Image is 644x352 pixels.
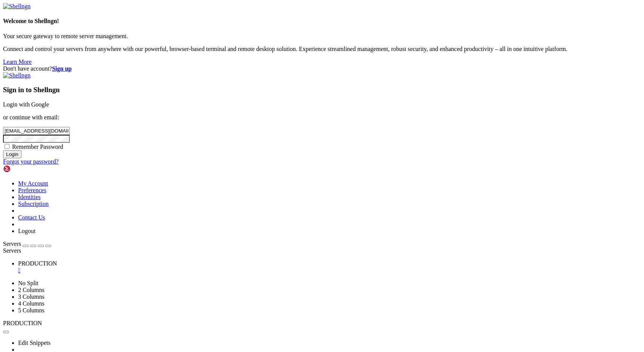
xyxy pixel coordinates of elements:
[3,101,49,108] a: Login with Google
[18,340,51,346] a: Edit Snippets
[18,260,57,267] span: PRODUCTION
[18,287,45,293] a: 2 Columns
[3,86,641,94] h3: Sign in to Shellngn
[18,228,35,234] a: Logout
[3,114,641,121] p: or continue with email:
[3,127,70,135] input: Email address
[18,201,49,207] a: Subscription
[3,241,21,247] span: Servers
[3,18,641,25] h4: Welcome to Shellngn!
[3,3,31,10] img: Shellngn
[12,144,63,150] span: Remember Password
[18,293,45,300] a: 3 Columns
[52,65,72,72] a: Sign up
[3,72,31,79] img: Shellngn
[3,150,22,158] input: Login
[3,247,641,254] div: Servers
[3,59,32,65] a: Learn More
[3,241,51,247] a: Servers
[3,320,42,326] span: PRODUCTION
[3,158,58,165] a: Forgot your password?
[18,300,45,307] a: 4 Columns
[3,46,641,52] p: Connect and control your servers from anywhere with our powerful, browser-based terminal and remo...
[18,280,38,286] a: No Split
[18,180,48,187] a: My Account
[3,65,641,72] div: Don't have account?
[18,307,45,313] a: 5 Columns
[18,194,41,200] a: Identities
[3,165,46,173] img: Shellngn
[18,260,641,274] a: PRODUCTION
[5,144,9,149] input: Remember Password
[3,33,641,40] p: Your secure gateway to remote server management.
[18,267,641,274] a: 
[18,187,46,193] a: Preferences
[18,214,45,221] a: Contact Us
